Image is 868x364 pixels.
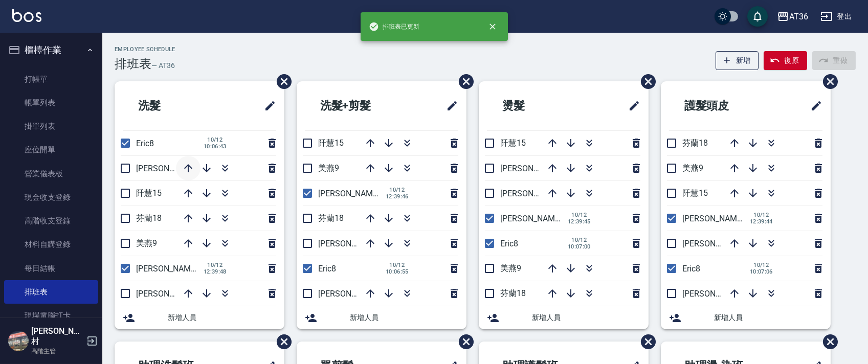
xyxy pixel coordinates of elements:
span: 10/12 [204,136,227,143]
span: 修改班表的標題 [440,94,458,118]
span: [PERSON_NAME]16 [318,289,389,299]
span: 阡慧15 [318,138,344,148]
div: 新增人員 [479,306,649,329]
h2: Employee Schedule [115,46,175,53]
button: 櫃檯作業 [4,37,98,63]
span: 刪除班表 [815,327,839,357]
a: 現場電腦打卡 [4,304,98,327]
button: 新增 [716,51,759,70]
span: 修改班表的標題 [622,94,640,118]
button: save [747,6,768,27]
h2: 洗髮 [123,87,217,124]
span: [PERSON_NAME]11 [682,214,753,223]
img: Logo [12,9,41,22]
span: 10/12 [568,212,591,218]
span: 刪除班表 [815,66,839,97]
span: [PERSON_NAME]16 [136,289,207,299]
span: 12:39:48 [204,268,227,275]
span: [PERSON_NAME]11 [500,214,571,223]
span: 美燕9 [500,263,521,273]
button: AT36 [773,6,812,27]
span: 新增人員 [714,312,822,323]
span: 10:06:55 [386,268,409,275]
a: 每日結帳 [4,257,98,280]
span: 10/12 [386,187,409,193]
span: 芬蘭18 [500,288,526,298]
h2: 燙髮 [487,87,581,124]
span: 刪除班表 [633,66,657,97]
a: 材料自購登錄 [4,233,98,256]
span: 12:39:46 [386,193,409,200]
span: [PERSON_NAME]11 [318,189,389,198]
button: 登出 [816,7,856,26]
a: 打帳單 [4,67,98,91]
span: 12:39:45 [568,218,591,225]
a: 排班表 [4,280,98,304]
a: 掛單列表 [4,115,98,138]
span: 新增人員 [168,312,276,323]
span: 10/12 [386,262,409,268]
span: 芬蘭18 [136,213,162,223]
span: 12:39:44 [750,218,773,225]
span: 10/12 [750,212,773,218]
span: [PERSON_NAME]6 [318,239,384,248]
span: [PERSON_NAME]11 [136,264,207,274]
span: 10/12 [750,262,773,268]
span: [PERSON_NAME]16 [500,164,571,173]
span: 阡慧15 [136,188,162,198]
span: 刪除班表 [633,327,657,357]
div: 新增人員 [115,306,284,329]
div: 新增人員 [661,306,831,329]
a: 營業儀表板 [4,162,98,186]
span: 刪除班表 [451,327,475,357]
span: [PERSON_NAME]16 [682,239,753,248]
h2: 洗髮+剪髮 [305,87,413,124]
a: 座位開單 [4,138,98,162]
span: 芬蘭18 [318,213,344,223]
span: 刪除班表 [451,66,475,97]
h2: 護髮頭皮 [669,87,774,124]
span: 修改班表的標題 [804,94,822,118]
span: 10:07:06 [750,268,773,275]
span: 美燕9 [682,163,703,173]
span: 美燕9 [318,163,339,173]
img: Person [8,331,29,351]
span: [PERSON_NAME]6 [500,189,566,198]
a: 帳單列表 [4,91,98,115]
button: close [481,15,504,38]
div: 新增人員 [297,306,466,329]
span: 修改班表的標題 [258,94,276,118]
span: 阡慧15 [682,188,708,198]
span: Eric8 [682,264,700,274]
span: [PERSON_NAME]6 [682,289,748,299]
h3: 排班表 [115,57,151,71]
span: 阡慧15 [500,138,526,148]
span: 刪除班表 [269,327,293,357]
span: 新增人員 [350,312,458,323]
a: 高階收支登錄 [4,209,98,233]
span: 排班表已更新 [369,21,420,32]
span: 新增人員 [532,312,640,323]
span: [PERSON_NAME]6 [136,164,202,173]
span: 10/12 [568,237,591,243]
div: AT36 [789,10,808,23]
a: 現金收支登錄 [4,186,98,209]
p: 高階主管 [31,347,83,356]
span: 美燕9 [136,238,157,248]
button: 復原 [764,51,807,70]
span: Eric8 [500,239,518,248]
h5: [PERSON_NAME]村 [31,326,83,347]
span: Eric8 [318,264,336,274]
span: 10/12 [204,262,227,268]
span: Eric8 [136,139,154,148]
span: 芬蘭18 [682,138,708,148]
h6: — AT36 [151,60,175,71]
span: 10:07:00 [568,243,591,250]
span: 10:06:43 [204,143,227,150]
span: 刪除班表 [269,66,293,97]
